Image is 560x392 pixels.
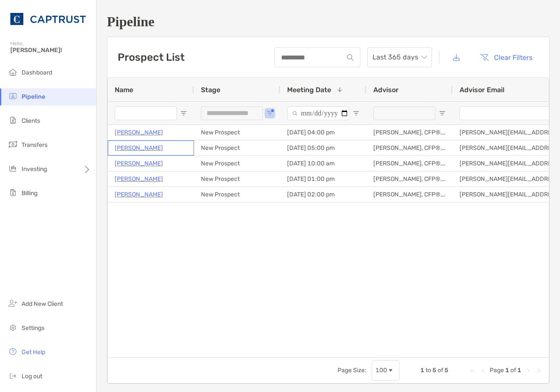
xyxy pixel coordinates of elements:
button: Clear Filters [473,48,539,67]
span: Advisor [373,86,399,94]
button: Open Filter Menu [353,110,360,117]
button: Open Filter Menu [266,110,273,117]
span: Get Help [22,348,45,356]
img: input icon [347,54,354,61]
img: settings icon [8,322,18,333]
div: [PERSON_NAME], CFP®, CDFA® [366,187,453,202]
div: New Prospect [194,171,280,187]
span: 1 [505,367,509,374]
div: [DATE] 10:00 am [280,156,366,171]
span: 5 [444,367,448,374]
div: [PERSON_NAME], CFP®, CDFA® [366,140,453,156]
img: pipeline icon [8,91,18,101]
span: Log out [22,373,42,380]
img: dashboard icon [8,67,18,77]
span: Add New Client [22,300,63,308]
h1: Pipeline [107,14,550,30]
span: Investing [22,165,47,173]
a: [PERSON_NAME] [115,189,163,200]
div: [PERSON_NAME], CFP®, CDFA® [366,156,453,171]
span: Page [490,367,504,374]
a: [PERSON_NAME] [115,127,163,138]
div: [PERSON_NAME], CFP®, CDFA® [366,125,453,140]
input: Meeting Date Filter Input [287,106,349,120]
span: Billing [22,190,38,197]
span: 5 [432,367,436,374]
div: Last Page [535,367,542,374]
div: New Prospect [194,156,280,171]
div: [DATE] 05:00 pm [280,140,366,156]
span: Clients [22,117,40,124]
span: Meeting Date [287,86,331,94]
span: 1 [420,367,424,374]
span: Last 365 days [372,48,427,67]
span: Pipeline [22,93,45,100]
span: Name [115,86,133,94]
div: [DATE] 01:00 pm [280,171,366,187]
div: New Prospect [194,140,280,156]
span: of [510,367,516,374]
div: New Prospect [194,187,280,202]
div: New Prospect [194,125,280,140]
button: Open Filter Menu [180,110,187,117]
span: [PERSON_NAME]! [10,47,91,54]
span: Advisor Email [460,86,504,94]
div: Previous Page [479,367,486,374]
img: investing icon [8,163,18,174]
span: 1 [517,367,521,374]
a: [PERSON_NAME] [115,143,163,153]
img: logout icon [8,370,18,381]
img: CAPTRUST Logo [10,3,86,34]
span: Dashboard [22,69,52,76]
div: Page Size [372,360,400,381]
h3: Prospect List [118,51,185,63]
div: [DATE] 04:00 pm [280,125,366,140]
span: Stage [201,86,220,94]
a: [PERSON_NAME] [115,158,163,169]
span: Transfers [22,141,47,149]
div: [DATE] 02:00 pm [280,187,366,202]
div: [PERSON_NAME], CFP®, CDFA® [366,171,453,187]
div: Next Page [525,367,532,374]
img: transfers icon [8,139,18,149]
div: 100 [375,367,387,374]
img: clients icon [8,115,18,125]
button: Open Filter Menu [439,110,446,117]
img: billing icon [8,187,18,198]
img: get-help icon [8,346,18,357]
span: of [438,367,443,374]
input: Name Filter Input [115,106,177,120]
a: [PERSON_NAME] [115,174,163,184]
div: Page Size: [338,367,366,374]
span: Settings [22,324,44,332]
div: First Page [469,367,476,374]
span: to [425,367,431,374]
img: add_new_client icon [8,298,18,308]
